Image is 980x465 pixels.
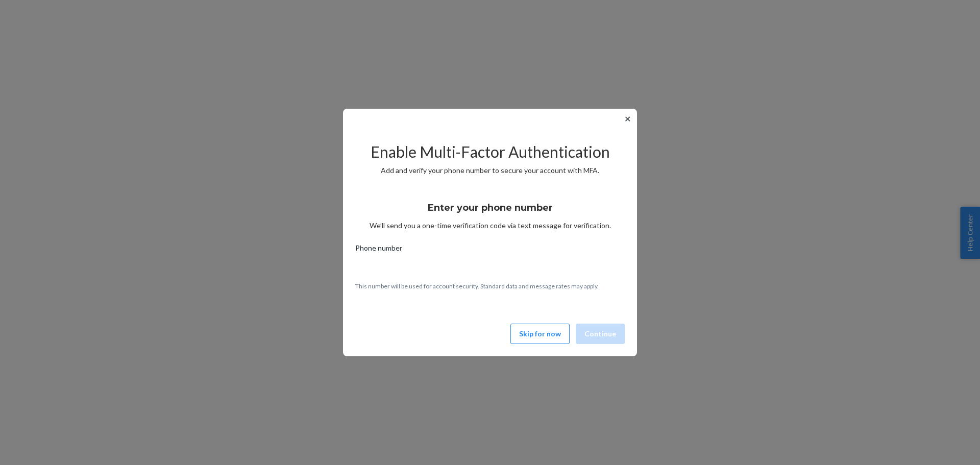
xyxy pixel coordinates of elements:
[428,201,553,214] h3: Enter your phone number
[355,243,402,257] span: Phone number
[576,324,625,344] button: Continue
[510,324,570,344] button: Skip for now
[355,143,625,160] h2: Enable Multi-Factor Authentication
[355,165,625,176] p: Add and verify your phone number to secure your account with MFA.
[355,193,625,231] div: We’ll send you a one-time verification code via text message for verification.
[355,282,625,290] p: This number will be used for account security. Standard data and message rates may apply.
[622,113,633,125] button: ✕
